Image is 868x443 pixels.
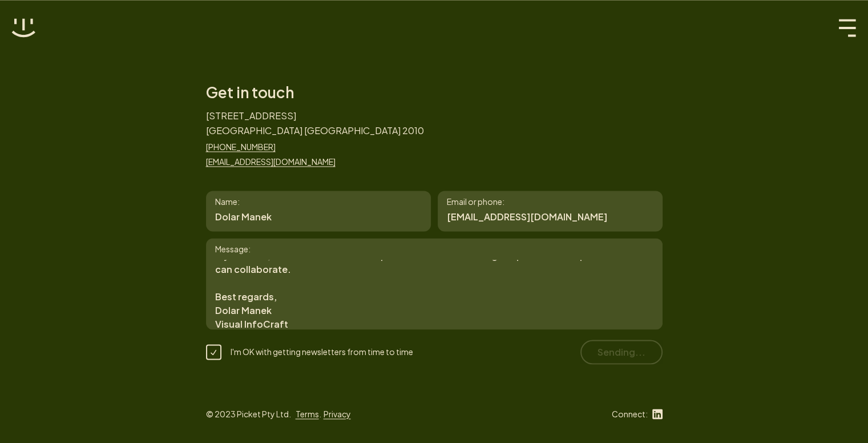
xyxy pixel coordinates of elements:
a: [PHONE_NUMBER] [206,140,424,153]
label: Email or phone: [447,195,504,208]
p: Connect: [612,408,648,420]
button: Sending... [580,340,663,364]
a: Terms [296,409,319,419]
p: © 2023 Picket Pty Ltd. [206,408,291,420]
label: Name: [215,195,240,208]
div: . [296,408,358,420]
a: Privacy [324,409,351,419]
textarea: Attention to CEO, I hope you’re doing well. I’m reaching out from Visual InfoCraft, where we spec... [206,238,663,329]
label: Message: [206,238,663,260]
span: I'm OK with getting newsletters from time to time [231,347,413,357]
h2: Get in touch [206,83,424,102]
a: [EMAIL_ADDRESS][DOMAIN_NAME] [206,155,424,168]
p: [STREET_ADDRESS] [GEOGRAPHIC_DATA] [GEOGRAPHIC_DATA] 2010 [206,108,424,138]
